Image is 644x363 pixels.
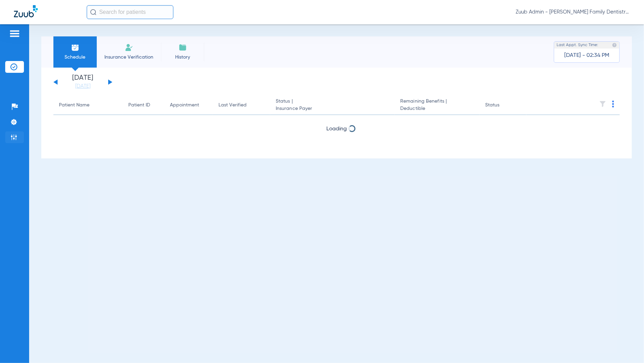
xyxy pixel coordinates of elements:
[395,96,480,115] th: Remaining Benefits |
[564,52,609,59] span: [DATE] - 02:34 PM
[270,96,395,115] th: Status |
[276,105,389,112] span: Insurance Payer
[125,43,133,52] img: Manual Insurance Verification
[170,102,207,109] div: Appointment
[62,83,104,90] a: [DATE]
[218,102,265,109] div: Last Verified
[599,101,606,107] img: filter.svg
[612,43,617,47] img: last sync help info
[59,102,89,109] div: Patient Name
[14,5,38,17] img: Zuub Logo
[612,101,614,107] img: group-dot-blue.svg
[62,75,104,90] li: [DATE]
[326,126,347,132] span: Loading
[90,9,96,15] img: Search Icon
[480,96,526,115] th: Status
[218,102,247,109] div: Last Verified
[516,9,630,16] span: Zuub Admin - [PERSON_NAME] Family Dentistry
[87,5,173,19] input: Search for patients
[128,102,150,109] div: Patient ID
[400,105,474,112] span: Deductible
[557,42,598,49] span: Last Appt. Sync Time:
[170,102,199,109] div: Appointment
[102,54,156,61] span: Insurance Verification
[9,29,20,38] img: hamburger-icon
[128,102,159,109] div: Patient ID
[59,54,92,61] span: Schedule
[166,54,199,61] span: History
[71,43,79,52] img: Schedule
[59,102,117,109] div: Patient Name
[179,43,187,52] img: History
